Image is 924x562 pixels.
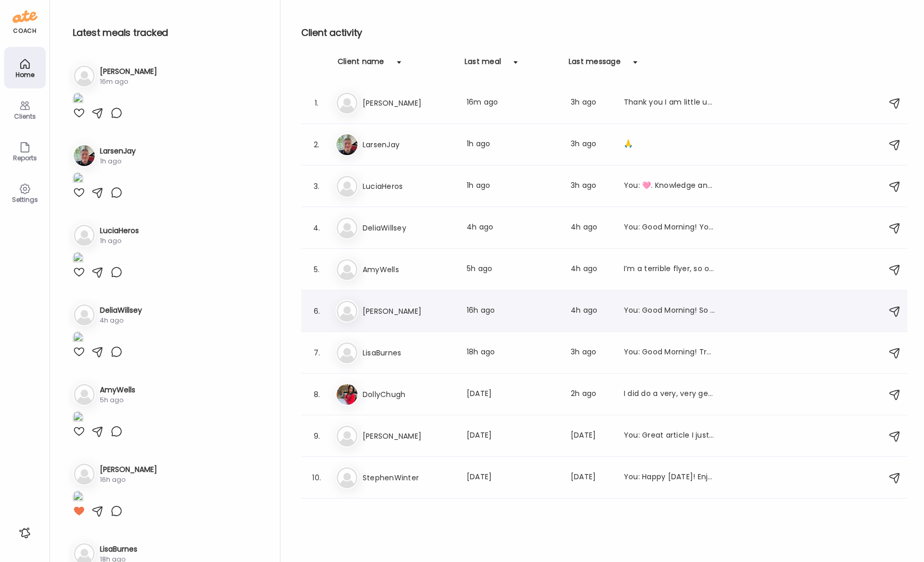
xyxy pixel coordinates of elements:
[12,8,37,25] img: ate
[569,56,621,73] div: Last message
[311,138,323,151] div: 2.
[74,384,95,405] img: bg-avatar-default.svg
[311,305,323,317] div: 6.
[73,172,83,186] img: images%2FpQclOzuQ2uUyIuBETuyLXmhsmXz1%2FYDDDHnQswbMIiWAhaRSJ%2FKYISdorCqhhCOrSxL105_1080
[467,305,558,317] div: 16h ago
[624,388,715,401] div: I did do a very, very gentle workout with my trainer [DATE]. I’ll put that in, but it was extreme...
[73,411,83,425] img: images%2FVeJUmU9xL5OtfHQnXXq9YpklFl83%2F5l0JE3n5R4oUxCM8ex59%2F07nDviQIPmIa5izmsRfJ_1080
[100,66,157,77] h3: [PERSON_NAME]
[363,347,454,359] h3: LisaBurnes
[337,176,357,197] img: bg-avatar-default.svg
[73,491,83,505] img: images%2FIrNJUawwUnOTYYdIvOBtlFt5cGu2%2Fdf1pj0VhEwaV32uM3ITW%2FUsvushdd30rX5S0ZhQvH_1080
[467,180,558,193] div: 1h ago
[363,263,454,276] h3: AmyWells
[73,331,83,346] img: images%2FGHdhXm9jJtNQdLs9r9pbhWu10OF2%2FtRlY58amOTx52x29p3H9%2FSZXO26fT2aUcOYscBYaZ_1080
[337,134,357,155] img: avatars%2FpQclOzuQ2uUyIuBETuyLXmhsmXz1
[363,430,454,442] h3: [PERSON_NAME]
[13,27,36,35] div: coach
[624,305,715,317] div: You: Good Morning! So good catching up [DATE]! You’re rocking your healthy eating, and I know you...
[571,347,611,359] div: 3h ago
[74,464,95,484] img: bg-avatar-default.svg
[624,263,715,276] div: I’m a terrible flyer, so only water….
[571,263,611,276] div: 4h ago
[74,304,95,325] img: bg-avatar-default.svg
[624,180,715,193] div: You: 🩷. Knowledge and planning are such huge parts of a healthy and sustainable lifestyle! keep i...
[100,475,157,484] div: 16h ago
[100,77,157,86] div: 16m ago
[363,222,454,234] h3: DeliaWillsey
[100,146,136,157] h3: LarsenJay
[467,347,558,359] div: 18h ago
[100,464,157,475] h3: [PERSON_NAME]
[571,471,611,484] div: [DATE]
[337,218,357,238] img: bg-avatar-default.svg
[571,138,611,151] div: 3h ago
[338,56,384,73] div: Client name
[73,252,83,266] img: images%2F1qYfsqsWO6WAqm9xosSfiY0Hazg1%2FRKDdI0w0JBwexJaQIDZs%2FVQsjg9yYlF8XMZJ436Ea_1080
[100,236,139,246] div: 1h ago
[363,180,454,193] h3: LuciaHeros
[465,56,501,73] div: Last meal
[467,471,558,484] div: [DATE]
[363,388,454,401] h3: DollyChugh
[6,196,44,203] div: Settings
[73,93,83,107] img: images%2F3EpIFRBJ9jV3DGfsxbnITPpyzT63%2Fdr5luxJ0ByK5Eir8kIuW%2F0d9aMBvrvgvNxJAojbiI_1080
[100,544,137,555] h3: LisaBurnes
[337,384,357,405] img: avatars%2FGYIBTSL7Z7MIVGVtWXnrcXKF6q82
[363,305,454,317] h3: [PERSON_NAME]
[624,97,715,109] div: Thank you I am little under the weather. Bloated and weighed 112 I am not sure if it is a water w...
[74,145,95,166] img: avatars%2FpQclOzuQ2uUyIuBETuyLXmhsmXz1
[624,138,715,151] div: 🙏
[6,155,44,161] div: Reports
[311,222,323,234] div: 4.
[467,388,558,401] div: [DATE]
[337,93,357,113] img: bg-avatar-default.svg
[363,138,454,151] h3: LarsenJay
[337,426,357,446] img: bg-avatar-default.svg
[311,180,323,193] div: 3.
[571,222,611,234] div: 4h ago
[337,342,357,363] img: bg-avatar-default.svg
[571,305,611,317] div: 4h ago
[311,263,323,276] div: 5.
[571,430,611,442] div: [DATE]
[311,388,323,401] div: 8.
[467,263,558,276] div: 5h ago
[337,259,357,280] img: bg-avatar-default.svg
[363,97,454,109] h3: [PERSON_NAME]
[100,316,142,325] div: 4h ago
[571,388,611,401] div: 2h ago
[571,97,611,109] div: 3h ago
[311,471,323,484] div: 10.
[100,385,135,395] h3: AmyWells
[624,430,715,442] div: You: Great article I just came across about food cravings and wanted to share: [URL][DOMAIN_NAME]
[467,138,558,151] div: 1h ago
[624,471,715,484] div: You: Happy [DATE]! Enjoy the weekend. Make the best possible choices in whatever fun comes your w...
[337,467,357,488] img: bg-avatar-default.svg
[467,97,558,109] div: 16m ago
[467,430,558,442] div: [DATE]
[311,430,323,442] div: 9.
[311,97,323,109] div: 1.
[100,395,135,405] div: 5h ago
[571,180,611,193] div: 3h ago
[6,71,44,78] div: Home
[74,225,95,246] img: bg-avatar-default.svg
[363,471,454,484] h3: StephenWinter
[100,157,136,166] div: 1h ago
[311,347,323,359] div: 7.
[100,225,139,236] h3: LuciaHeros
[73,25,263,41] h2: Latest meals tracked
[100,305,142,316] h3: DeliaWillsey
[301,25,907,41] h2: Client activity
[74,66,95,86] img: bg-avatar-default.svg
[624,347,715,359] div: You: Good Morning! Traveling, staying at friends' homes and weekends in general are like the trif...
[467,222,558,234] div: 4h ago
[6,113,44,120] div: Clients
[337,301,357,322] img: bg-avatar-default.svg
[624,222,715,234] div: You: Good Morning! You’re rocking your healthy eating and powering through those workouts like a ...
